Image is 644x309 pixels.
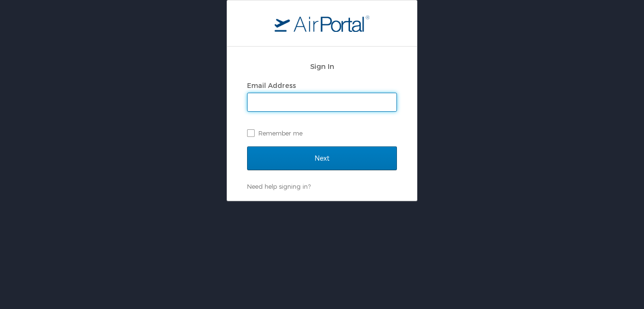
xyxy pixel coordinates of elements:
[247,61,397,72] h2: Sign In
[275,15,369,32] img: logo
[247,81,296,89] label: Email Address
[247,146,397,170] input: Next
[247,183,311,190] a: Need help signing in?
[247,126,397,140] label: Remember me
